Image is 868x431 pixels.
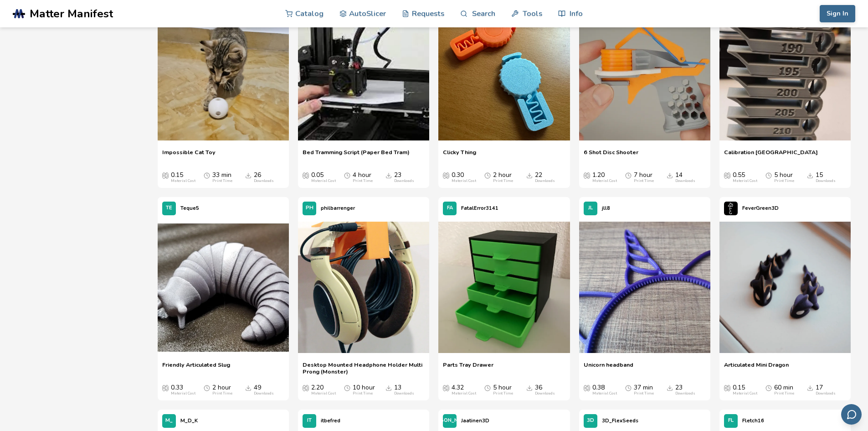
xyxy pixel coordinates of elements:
[733,391,757,396] div: Material Cost
[535,179,555,183] div: Downloads
[303,171,309,179] span: Average Cost
[353,391,373,396] div: Print Time
[807,171,813,179] span: Downloads
[171,179,195,183] div: Material Cost
[162,149,216,162] a: Impossible Cat Toy
[774,391,794,396] div: Print Time
[303,149,410,162] a: Bed Tramming Script (Paper Bed Tram)
[774,171,794,183] div: 5 hour
[584,171,590,179] span: Average Cost
[535,171,555,183] div: 22
[484,171,491,179] span: Average Print Time
[807,384,813,391] span: Downloads
[171,384,195,396] div: 0.33
[443,171,449,179] span: Average Cost
[311,384,336,396] div: 2.20
[526,171,533,179] span: Downloads
[816,391,836,396] div: Downloads
[311,391,336,396] div: Material Cost
[311,171,336,183] div: 0.05
[625,384,632,391] span: Average Print Time
[443,149,476,162] a: Clicky Thing
[592,179,617,183] div: Material Cost
[634,179,654,183] div: Print Time
[452,391,476,396] div: Material Cost
[162,384,169,391] span: Average Cost
[204,384,210,391] span: Average Print Time
[306,205,313,211] span: PH
[245,384,252,391] span: Downloads
[535,384,555,396] div: 36
[493,171,513,183] div: 2 hour
[724,202,738,215] img: FeverGreen3D's profile
[461,416,489,426] p: Jaatinen3D
[245,171,252,179] span: Downloads
[180,416,198,426] p: M_D_K
[394,179,414,183] div: Downloads
[535,391,555,396] div: Downloads
[733,179,757,183] div: Material Cost
[592,171,617,183] div: 1.20
[816,179,836,183] div: Downloads
[353,171,373,183] div: 4 hour
[254,171,274,183] div: 26
[724,171,730,179] span: Average Cost
[602,416,638,426] p: 3D_FlexSeeds
[165,418,173,424] span: M_
[394,171,414,183] div: 23
[344,171,350,179] span: Average Print Time
[452,171,476,183] div: 0.30
[321,416,340,426] p: itbefred
[584,149,638,162] a: 6 Shot Disc Shooter
[443,384,449,391] span: Average Cost
[493,391,513,396] div: Print Time
[526,384,533,391] span: Downloads
[166,205,172,211] span: TE
[303,384,309,391] span: Average Cost
[394,384,414,396] div: 13
[385,171,392,179] span: Downloads
[816,384,836,396] div: 17
[584,361,633,375] a: Unicorn headband
[344,384,350,391] span: Average Print Time
[461,203,498,213] p: FatalError3141
[254,384,274,396] div: 49
[774,179,794,183] div: Print Time
[452,384,476,396] div: 4.32
[588,205,593,211] span: JL
[724,361,789,375] a: Articulated Mini Dragon
[719,197,783,220] a: FeverGreen3D's profileFeverGreen3D
[311,179,336,183] div: Material Cost
[493,179,513,183] div: Print Time
[841,404,862,425] button: Send feedback via email
[443,361,493,375] a: Parts Tray Drawer
[724,384,730,391] span: Average Cost
[321,203,355,213] p: philbarrenger
[212,384,232,396] div: 2 hour
[724,149,818,162] a: Calibration [GEOGRAPHIC_DATA]
[820,5,855,22] button: Sign In
[592,391,617,396] div: Material Cost
[180,203,199,213] p: Teque5
[667,171,673,179] span: Downloads
[385,384,392,391] span: Downloads
[428,418,471,424] span: [PERSON_NAME]
[212,171,232,183] div: 33 min
[634,171,654,183] div: 7 hour
[592,384,617,396] div: 0.38
[675,171,695,183] div: 14
[602,203,610,213] p: jll8
[30,7,113,20] span: Matter Manifest
[733,171,757,183] div: 0.55
[303,361,425,375] a: Desktop Mounted Headphone Holder Multi Prong (Monster)
[162,361,230,375] a: Friendly Articulated Slug
[675,384,695,396] div: 23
